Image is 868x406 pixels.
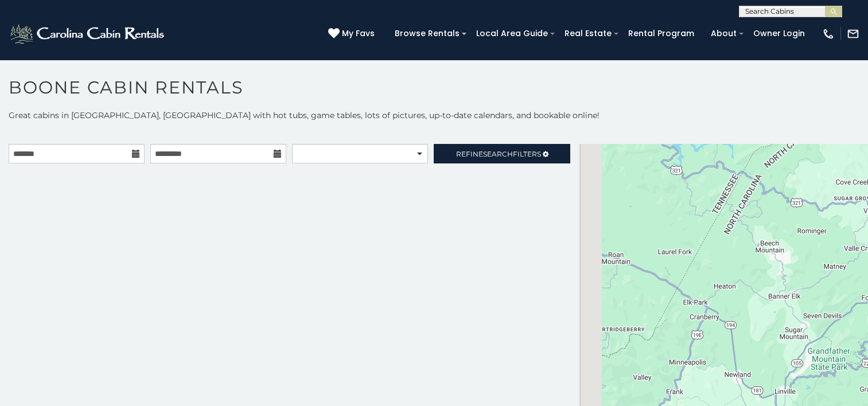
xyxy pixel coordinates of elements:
[822,28,835,40] img: phone-regular-white.png
[9,22,168,45] img: White-1-2.png
[328,28,377,40] a: My Favs
[705,25,742,42] a: About
[470,25,554,42] a: Local Area Guide
[748,25,811,42] a: Owner Login
[434,144,570,163] a: RefineSearchFilters
[342,28,375,40] span: My Favs
[456,150,541,158] span: Refine Filters
[622,25,700,42] a: Rental Program
[559,25,617,42] a: Real Estate
[389,25,465,42] a: Browse Rentals
[847,28,859,40] img: mail-regular-white.png
[483,150,513,158] span: Search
